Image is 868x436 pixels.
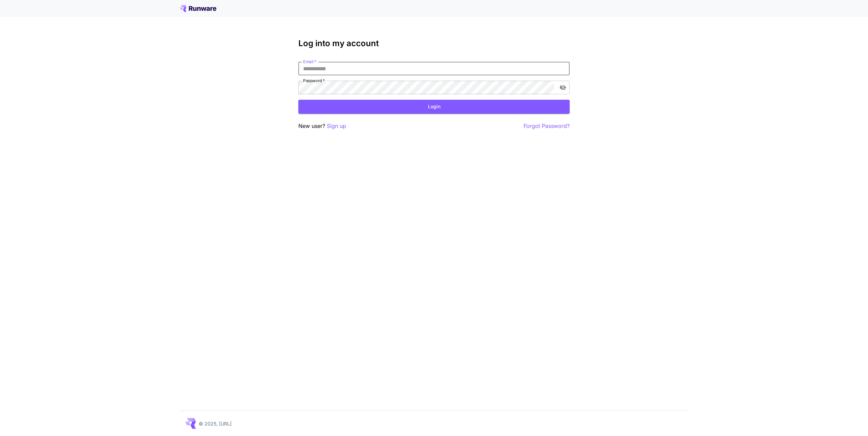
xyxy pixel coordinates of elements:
[298,100,570,114] button: Login
[303,78,325,83] label: Password
[303,59,316,64] label: Email
[327,122,346,130] button: Sign up
[298,39,570,48] h3: Log into my account
[557,81,569,94] button: toggle password visibility
[199,420,232,427] p: © 2025, [URL]
[298,122,346,130] p: New user?
[524,122,570,130] button: Forgot Password?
